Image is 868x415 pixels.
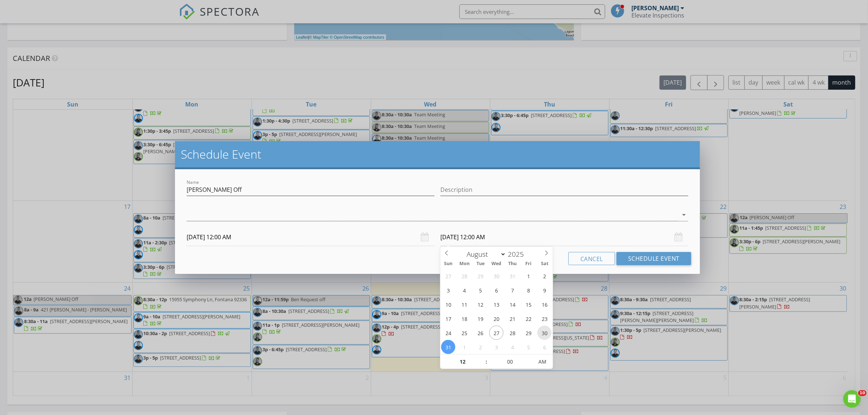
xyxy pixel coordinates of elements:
span: August 28, 2025 [505,326,519,340]
iframe: Intercom live chat [843,390,861,408]
span: September 3, 2025 [489,340,503,354]
button: Schedule Event [616,252,691,265]
span: July 27, 2025 [441,269,455,283]
span: September 5, 2025 [521,340,536,354]
span: August 21, 2025 [505,311,519,326]
button: Cancel [568,252,615,265]
span: August 3, 2025 [441,283,455,297]
span: July 29, 2025 [473,269,487,283]
span: August 26, 2025 [473,326,487,340]
i: arrow_drop_down [680,210,688,219]
span: July 28, 2025 [457,269,471,283]
span: August 9, 2025 [537,283,552,297]
span: August 4, 2025 [457,283,471,297]
span: Click to toggle [532,354,552,369]
h2: Schedule Event [181,147,694,162]
span: August 30, 2025 [537,326,552,340]
span: July 31, 2025 [505,269,519,283]
span: : [485,354,487,369]
span: August 25, 2025 [457,326,471,340]
span: Mon [456,261,472,266]
span: August 1, 2025 [521,269,536,283]
span: August 8, 2025 [521,283,536,297]
span: Sun [440,261,456,266]
span: August 11, 2025 [457,297,471,311]
span: August 23, 2025 [537,311,552,326]
span: September 4, 2025 [505,340,519,354]
span: August 5, 2025 [473,283,487,297]
span: August 16, 2025 [537,297,552,311]
span: Thu [505,261,521,266]
span: August 15, 2025 [521,297,536,311]
span: August 19, 2025 [473,311,487,326]
span: August 7, 2025 [505,283,519,297]
input: Select date [440,228,688,246]
span: July 30, 2025 [489,269,503,283]
span: 10 [858,390,867,396]
span: August 31, 2025 [441,340,455,354]
span: August 20, 2025 [489,311,503,326]
span: August 2, 2025 [537,269,552,283]
span: August 12, 2025 [473,297,487,311]
input: Select date [187,228,435,246]
span: Tue [472,261,489,266]
span: August 6, 2025 [489,283,503,297]
span: August 14, 2025 [505,297,519,311]
span: August 29, 2025 [521,326,536,340]
span: August 22, 2025 [521,311,536,326]
input: Year [506,249,530,259]
span: Wed [489,261,505,266]
span: August 17, 2025 [441,311,455,326]
span: August 24, 2025 [441,326,455,340]
span: August 10, 2025 [441,297,455,311]
span: Sat [537,261,553,266]
span: August 27, 2025 [489,326,503,340]
span: August 13, 2025 [489,297,503,311]
span: September 2, 2025 [473,340,487,354]
span: August 18, 2025 [457,311,471,326]
span: September 6, 2025 [537,340,552,354]
span: September 1, 2025 [457,340,471,354]
span: Fri [521,261,537,266]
